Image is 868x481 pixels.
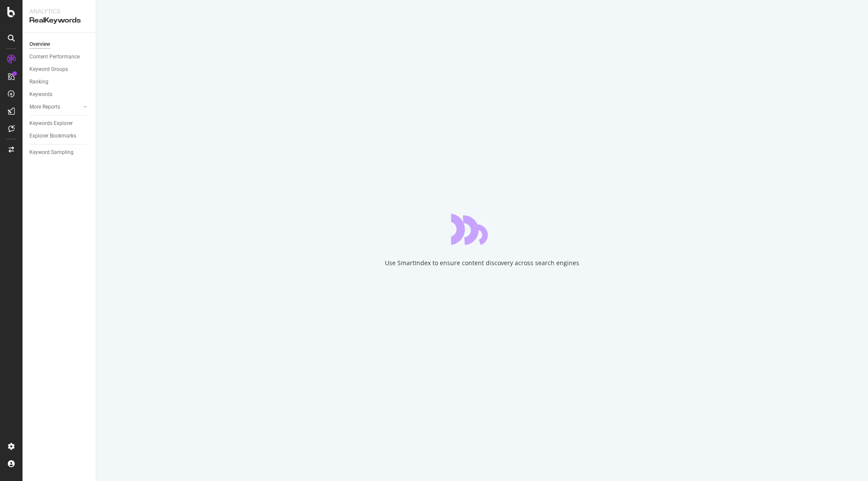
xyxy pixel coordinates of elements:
a: Keywords [29,90,90,99]
a: Keywords Explorer [29,119,90,128]
div: RealKeywords [29,16,89,26]
a: More Reports [29,103,81,112]
a: Keyword Groups [29,65,90,74]
div: Analytics [29,7,89,16]
a: Keyword Sampling [29,148,90,157]
div: Ranking [29,77,48,87]
div: Keyword Groups [29,65,68,74]
div: animation [451,214,513,245]
div: More Reports [29,103,60,112]
div: Keywords [29,90,52,99]
div: Explorer Bookmarks [29,131,76,141]
div: Keyword Sampling [29,148,74,157]
div: Keywords Explorer [29,119,73,128]
a: Content Performance [29,52,90,61]
a: Overview [29,40,90,49]
div: Overview [29,40,50,49]
a: Explorer Bookmarks [29,131,90,141]
div: Use SmartIndex to ensure content discovery across search engines [385,259,579,267]
a: Ranking [29,77,90,87]
div: Content Performance [29,52,80,61]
